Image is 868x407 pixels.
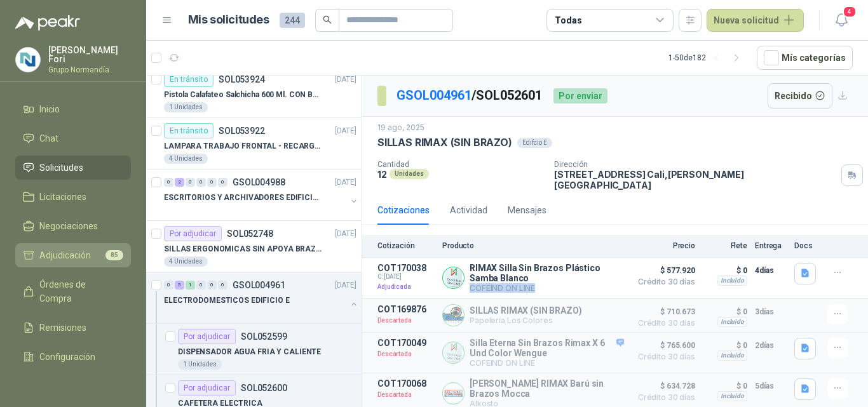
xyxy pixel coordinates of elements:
div: 1 [186,281,195,290]
div: 4 Unidades [164,154,208,164]
p: [PERSON_NAME] RIMAX Barú sin Brazos Mocca [470,378,624,399]
div: 0 [207,178,217,187]
p: SOL052748 [227,229,273,238]
p: Papeleria Los Colores [470,316,582,325]
div: Todas [555,13,581,27]
div: 0 [218,178,227,187]
a: Inicio [15,97,131,121]
p: 19 ago, 2025 [377,122,424,134]
p: Silla Eterna Sin Brazos Rimax X 6 Und Color Wengue [470,338,624,358]
span: Configuración [39,350,95,364]
span: $ 765.600 [632,338,695,353]
div: En tránsito [164,123,214,138]
p: $ 0 [703,304,747,319]
p: [DATE] [335,279,356,291]
button: 4 [830,9,853,32]
p: GSOL004988 [233,178,285,187]
span: search [323,15,332,24]
img: Company Logo [443,383,464,404]
div: 0 [196,281,206,290]
p: COT170049 [377,338,435,348]
p: SOL052599 [241,332,287,341]
p: SILLAS ERGONOMICAS SIN APOYA BRAZOS [164,243,322,255]
div: 2 [175,178,184,187]
span: 85 [105,250,123,260]
div: Incluido [717,350,747,361]
p: / SOL052601 [397,86,543,105]
div: 0 [186,178,195,187]
a: Chat [15,126,131,150]
p: COFEIND ON LINE [470,358,624,368]
div: 4 Unidades [164,257,208,267]
div: Cotizaciones [377,203,430,217]
p: Adjudicada [377,281,435,293]
p: Dirección [554,160,836,169]
p: 4 días [755,263,787,278]
p: RIMAX Silla Sin Brazos Plástico Samba Blanco [470,263,624,283]
button: Recibido [768,83,833,109]
span: Adjudicación [39,248,91,262]
p: [DATE] [335,125,356,137]
span: 4 [843,6,857,18]
div: Edifcio E [517,138,552,148]
p: $ 0 [703,378,747,394]
p: SOL053924 [219,75,265,84]
a: Solicitudes [15,156,131,180]
div: Por enviar [553,88,607,103]
p: Producto [442,241,624,250]
div: 5 [175,281,184,290]
p: 12 [377,169,387,180]
div: Actividad [450,203,487,217]
p: ESCRITORIOS Y ARCHIVADORES EDIFICIO E [164,192,322,204]
p: SILLAS RIMAX (SIN BRAZO) [470,305,582,316]
a: Órdenes de Compra [15,272,131,310]
span: $ 710.673 [632,304,695,319]
a: Manuales y ayuda [15,374,131,398]
img: Company Logo [443,305,464,326]
button: Nueva solicitud [707,9,804,32]
span: Órdenes de Compra [39,277,119,305]
span: Negociaciones [39,219,98,233]
a: Adjudicación85 [15,243,131,267]
div: 1 - 50 de 182 [668,48,747,68]
a: En tránsitoSOL053922[DATE] LAMPARA TRABAJO FRONTAL - RECARGABLE4 Unidades [146,118,362,170]
p: SOL052600 [241,384,287,392]
div: Incluido [717,391,747,401]
p: COT170068 [377,378,435,389]
p: Grupo Normandía [48,66,131,74]
img: Logo peakr [15,15,80,30]
p: Flete [703,241,747,250]
p: 2 días [755,338,787,353]
p: Docs [794,241,820,250]
p: [DATE] [335,74,356,86]
span: Remisiones [39,321,86,335]
div: 1 Unidades [164,102,208,112]
a: En tránsitoSOL053924[DATE] Pistola Calafateo Salchicha 600 Ml. CON BOQUILLA1 Unidades [146,67,362,118]
a: 0 5 1 0 0 0 GSOL004961[DATE] ELECTRODOMESTICOS EDIFICIO E [164,277,359,318]
a: Configuración [15,345,131,369]
span: $ 577.920 [632,263,695,278]
img: Company Logo [443,267,464,288]
p: [STREET_ADDRESS] Cali , [PERSON_NAME][GEOGRAPHIC_DATA] [554,169,836,190]
span: C: [DATE] [377,273,435,281]
div: Por adjudicar [178,329,236,344]
span: Crédito 30 días [632,394,695,401]
h1: Mis solicitudes [188,11,269,29]
div: Por adjudicar [178,380,236,396]
p: COT169876 [377,304,435,314]
p: COT170038 [377,263,435,273]
span: Solicitudes [39,161,83,175]
p: $ 0 [703,338,747,353]
div: 1 Unidades [178,359,222,370]
p: Descartada [377,348,435,361]
a: Por adjudicarSOL052599DISPENSADOR AGUA FRIA Y CALIENTE1 Unidades [146,324,362,375]
p: Descartada [377,314,435,327]
p: GSOL004961 [233,281,285,290]
div: Incluido [717,317,747,327]
div: Mensajes [508,203,546,217]
div: En tránsito [164,72,214,87]
a: Licitaciones [15,185,131,209]
p: COFEIND ON LINE [470,283,624,293]
img: Company Logo [443,342,464,363]
p: [DATE] [335,228,356,240]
